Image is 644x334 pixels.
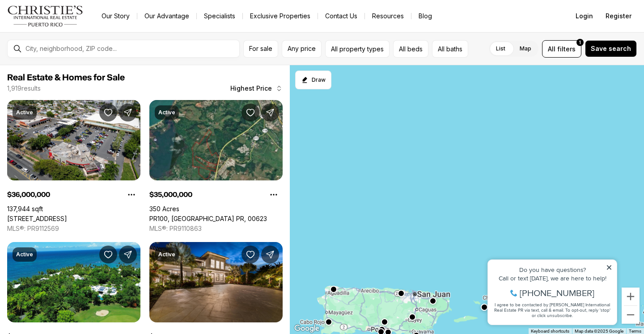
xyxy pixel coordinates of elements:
[225,79,288,97] button: Highest Price
[158,109,175,116] p: Active
[119,104,137,121] button: Share Property
[241,104,259,121] button: Save Property: PR100
[622,306,640,324] button: Zoom out
[432,40,468,58] button: All baths
[7,215,67,223] a: 693- KM.8 AVE, DORADO PR, 00646
[94,10,137,22] a: Our Story
[249,45,272,52] span: For sale
[158,251,175,258] p: Active
[243,40,278,58] button: For sale
[365,10,411,22] a: Resources
[548,44,555,54] span: All
[393,40,428,58] button: All beds
[7,5,84,27] img: logo
[570,7,598,25] button: Login
[629,329,641,334] a: Terms (opens in new tab)
[325,40,390,58] button: All property types
[9,20,129,26] div: Do you have questions?
[288,45,316,52] span: Any price
[575,329,623,334] span: Map data ©2025 Google
[230,85,272,92] span: Highest Price
[585,40,637,57] button: Save search
[37,42,111,51] span: [PHONE_NUMBER]
[261,246,279,263] button: Share Property
[576,13,593,20] span: Login
[99,104,117,121] button: Save Property: 693- KM.8 AVE
[7,85,41,92] p: 1,919 results
[295,71,331,89] button: Start drawing
[579,39,581,46] span: 1
[149,215,267,223] a: PR100, CABO ROJO PR, 00623
[261,104,279,121] button: Share Property
[137,10,196,22] a: Our Advantage
[123,186,140,204] button: Property options
[411,10,439,22] a: Blog
[7,73,125,82] span: Real Estate & Homes for Sale
[542,40,581,58] button: Allfilters1
[557,44,576,54] span: filters
[265,186,283,204] button: Property options
[99,246,117,263] button: Save Property: 200 DORADO BEACH DR #3
[241,246,259,263] button: Save Property: 323 DORADO BEACH EAST
[600,7,637,25] button: Register
[606,13,631,20] span: Register
[16,251,33,258] p: Active
[622,288,640,305] button: Zoom in
[591,45,631,52] span: Save search
[11,55,127,72] span: I agree to be contacted by [PERSON_NAME] International Real Estate PR via text, call & email. To ...
[197,10,242,22] a: Specialists
[16,109,33,116] p: Active
[119,246,137,263] button: Share Property
[9,29,129,35] div: Call or text [DATE], we are here to help!
[318,10,364,22] button: Contact Us
[243,10,318,22] a: Exclusive Properties
[282,40,322,58] button: Any price
[513,41,538,57] label: Map
[489,41,513,57] label: List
